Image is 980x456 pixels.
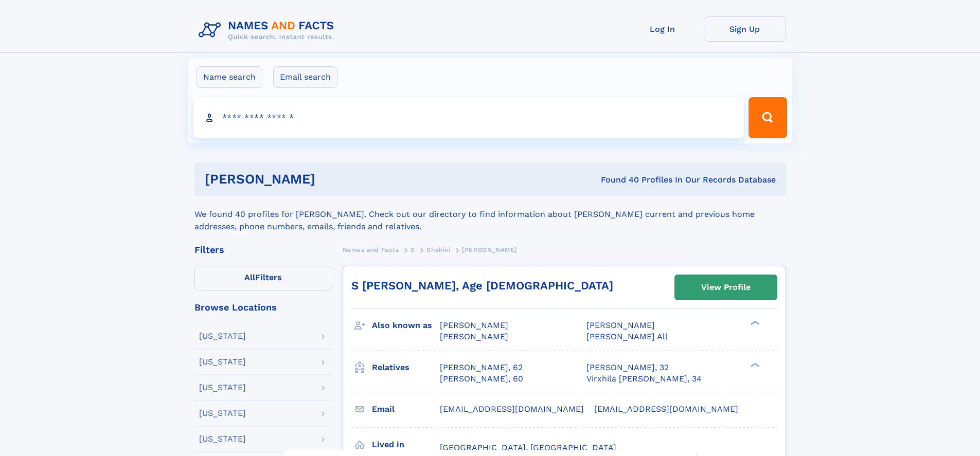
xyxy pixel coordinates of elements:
div: Found 40 Profiles In Our Records Database [458,174,776,186]
a: Log In [621,16,704,42]
div: [US_STATE] [199,435,246,443]
span: All [244,272,255,282]
a: S [PERSON_NAME], Age [DEMOGRAPHIC_DATA] [351,279,613,292]
label: Filters [194,266,332,290]
h3: Email [372,400,440,418]
div: [US_STATE] [199,358,246,366]
img: Logo Names and Facts [194,16,343,44]
a: Sign Up [704,16,786,42]
label: Email search [273,66,337,88]
h3: Lived in [372,436,440,453]
div: View Profile [701,276,751,299]
span: [PERSON_NAME] All [586,332,668,341]
a: [PERSON_NAME], 60 [440,373,523,385]
h3: Relatives [372,359,440,376]
a: Virxhila [PERSON_NAME], 34 [586,373,702,385]
span: [GEOGRAPHIC_DATA], [GEOGRAPHIC_DATA] [440,443,616,452]
a: S [411,243,415,256]
div: [US_STATE] [199,384,246,392]
button: Search Button [749,97,787,138]
div: [US_STATE] [199,409,246,417]
span: Shahini [426,246,450,253]
span: S [411,246,415,253]
a: [PERSON_NAME], 62 [440,362,523,373]
div: We found 40 profiles for [PERSON_NAME]. Check out our directory to find information about [PERSON... [194,196,786,233]
span: [EMAIL_ADDRESS][DOMAIN_NAME] [440,404,584,414]
h3: Also known as [372,317,440,334]
div: ❯ [748,361,760,368]
span: [PERSON_NAME] [440,332,508,341]
a: Shahini [426,243,450,256]
label: Name search [197,66,262,88]
a: Names and Facts [343,243,399,256]
h1: [PERSON_NAME] [205,173,458,186]
span: [PERSON_NAME] [462,246,517,253]
span: [EMAIL_ADDRESS][DOMAIN_NAME] [594,404,738,414]
div: ❯ [748,320,760,326]
span: [PERSON_NAME] [586,320,655,330]
a: View Profile [675,275,777,300]
div: Filters [194,245,332,254]
div: [US_STATE] [199,332,246,340]
span: [PERSON_NAME] [440,320,508,330]
div: Browse Locations [194,303,332,312]
a: [PERSON_NAME], 32 [586,362,669,373]
input: search input [193,97,744,138]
